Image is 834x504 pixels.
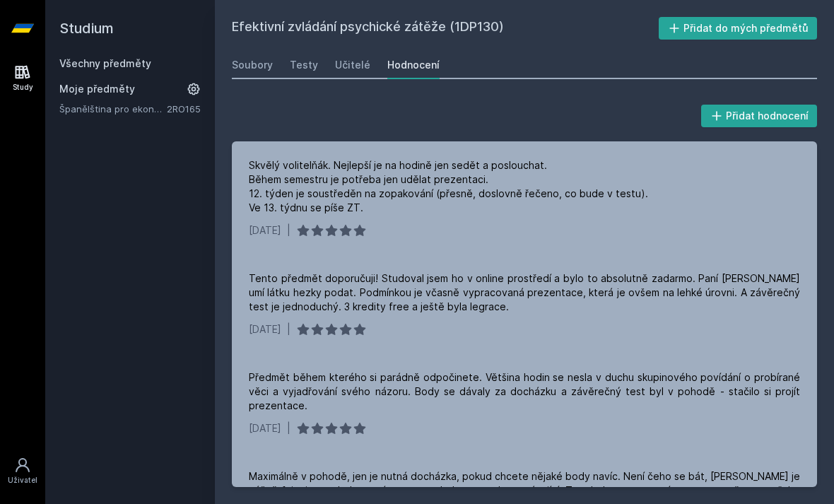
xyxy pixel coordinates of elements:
[249,223,281,238] div: [DATE]
[249,370,800,413] div: Předmět během kterého si parádně odpočinete. Většina hodin se nesla v duchu skupinového povídání ...
[232,51,273,79] a: Soubory
[290,58,318,72] div: Testy
[249,271,800,314] div: Tento předmět doporučuji! Studoval jsem ho v online prostředí a bylo to absolutně zadarmo. Paní [...
[249,421,281,435] div: [DATE]
[232,58,273,72] div: Soubory
[701,105,818,127] button: Přidat hodnocení
[59,102,167,116] a: Španělština pro ekonomy - středně pokročilá úroveň 1 (A2/B1)
[659,17,818,40] button: Přidat do mých předmětů
[287,223,290,238] div: |
[335,58,370,72] div: Učitelé
[287,421,290,435] div: |
[287,322,290,336] div: |
[387,58,440,72] div: Hodnocení
[249,158,651,215] div: Skvělý volitelňák. Nejlepší je na hodině jen sedět a poslouchat. Během semestru je potřeba jen ud...
[59,82,135,96] span: Moje předměty
[3,57,42,100] a: Study
[290,51,318,79] a: Testy
[232,17,659,40] h2: Efektivní zvládání psychické zátěže (1DP130)
[335,51,370,79] a: Učitelé
[8,475,37,486] div: Uživatel
[249,322,281,336] div: [DATE]
[13,82,33,93] div: Study
[59,57,151,69] a: Všechny předměty
[167,103,201,115] a: 2RO165
[387,51,440,79] a: Hodnocení
[3,450,42,493] a: Uživatel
